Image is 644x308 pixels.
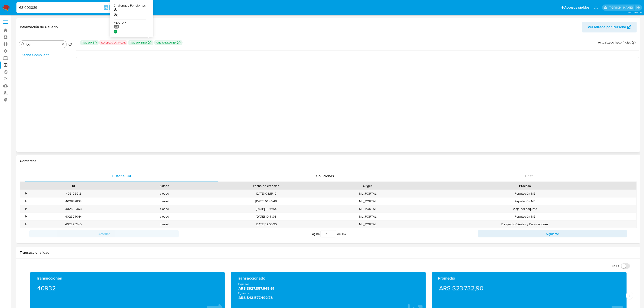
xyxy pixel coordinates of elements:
div: [DATE] 12:55:35 [210,221,322,228]
div: ML_PORTAL [322,205,413,213]
div: closed [119,213,210,220]
h1: Información de Usuario [20,25,58,29]
a: Notificaciones [594,6,598,9]
button: Siguiente [478,230,627,237]
div: • [25,199,27,203]
div: ML_PORTAL [322,190,413,197]
div: Fecha de creación [213,184,319,188]
div: • [25,191,27,196]
div: [DATE] 09:11:54 [210,205,322,213]
div: Challenges Pendientes [114,4,146,8]
div: Id [31,184,116,188]
div: Viaje del paquete [413,205,637,213]
div: closed [119,205,210,213]
div: ML_PORTAL [322,198,413,205]
h1: Contactos [20,159,637,163]
div: 402947834 [28,198,119,205]
div: Reputación ME [413,190,637,197]
span: Chat [525,173,533,179]
span: Página de [310,230,346,237]
div: 402225545 [28,221,119,228]
div: 402394044 [28,213,119,220]
div: Si/No usuario [114,8,146,13]
div: Despacho Ventas y Publicaciones [413,221,637,228]
button: Volver al orden por defecto [68,42,72,47]
div: [DATE] 10:46:46 [210,198,322,205]
input: Buscar usuario o caso... [16,5,125,11]
a: Salir [636,5,641,10]
div: Reputación ME [413,198,637,205]
button: Anterior [29,230,179,237]
button: Borrar [61,42,65,46]
div: MLA_UIF [114,21,146,25]
div: ML_PORTAL [322,221,413,228]
div: [DATE] 08:15:10 [210,190,322,197]
input: Buscar [25,42,60,46]
div: Proceso [417,184,633,188]
span: Alt [104,5,108,10]
div: Reputación ME [413,213,637,220]
div: closed [119,190,210,197]
div: 403106912 [28,190,119,197]
div: [DATE] 10:41:38 [210,213,322,220]
div: Si/No backoffice [114,13,146,18]
div: 402582368 [28,205,119,213]
div: • [25,222,27,226]
div: Compliant [114,30,117,34]
p: L2 [114,25,119,29]
div: • [25,214,27,219]
button: Buscar [21,42,25,46]
div: closed [119,198,210,205]
h1: Transaccionalidad [20,250,637,255]
button: Ver Mirada por Persona [582,22,637,32]
button: Fecha Compliant [17,50,74,60]
div: closed [119,221,210,228]
span: Soluciones [316,173,334,179]
div: ML_PORTAL [322,213,413,220]
span: Ver Mirada por Persona [588,22,626,32]
span: 157 [342,232,346,236]
span: Accesos rápidos [564,5,590,10]
div: Nivel [114,25,119,29]
div: Origen [325,184,410,188]
p: ludmila.lanatti@mercadolibre.com [609,5,634,10]
div: Estado [122,184,207,188]
span: Historial CX [112,173,131,179]
div: • [25,207,27,211]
